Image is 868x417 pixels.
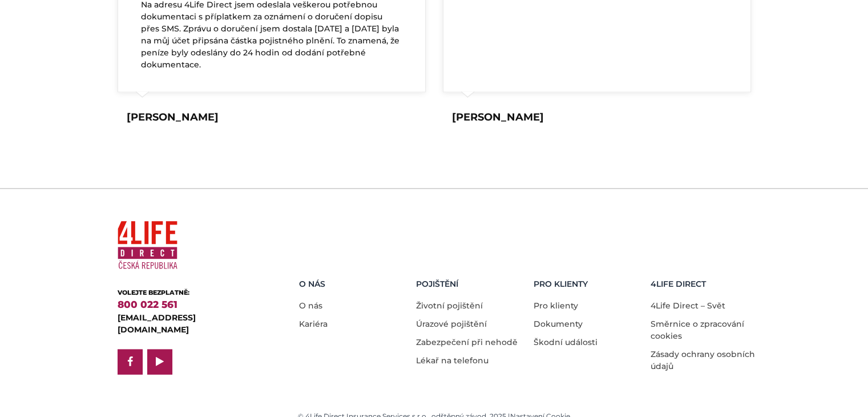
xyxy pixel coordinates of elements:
h5: 4LIFE DIRECT [651,279,760,289]
h5: O nás [299,279,408,289]
a: Úrazové pojištění [416,319,487,329]
a: Kariéra [299,319,328,329]
div: [PERSON_NAME] [452,110,544,125]
a: Zabezpečení při nehodě [416,337,518,347]
a: Dokumenty [534,319,583,329]
a: Škodní události [534,337,597,347]
a: Zásady ochrany osobních údajů [651,349,755,371]
a: [EMAIL_ADDRESS][DOMAIN_NAME] [118,312,196,335]
a: 4Life Direct – Svět [651,300,725,311]
a: 800 022 561 [118,299,177,310]
a: Životní pojištění [416,300,483,311]
h5: Pro Klienty [534,279,643,289]
div: VOLEJTE BEZPLATNĚ: [118,288,263,298]
a: Lékař na telefonu [416,355,488,366]
div: [PERSON_NAME] [127,110,219,125]
a: Pro klienty [534,300,578,311]
img: 4Life Direct Česká republika logo [118,216,177,274]
h5: Pojištění [416,279,525,289]
a: Směrnice o zpracování cookies [651,319,744,341]
a: O nás [299,300,322,311]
